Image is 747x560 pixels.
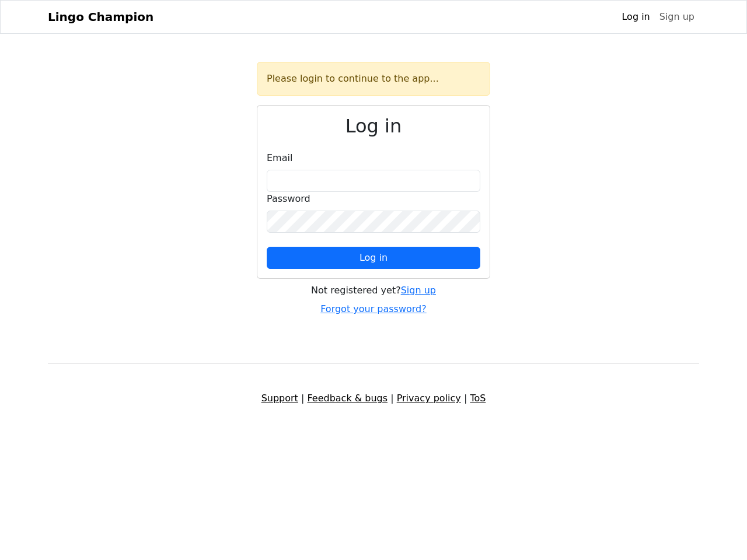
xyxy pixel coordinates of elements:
a: Forgot your password? [320,303,427,314]
a: Sign up [655,5,699,29]
div: Please login to continue to the app... [257,62,490,96]
a: Privacy policy [397,393,461,404]
a: Sign up [401,285,436,296]
label: Password [267,192,310,206]
span: Log in [359,252,388,263]
div: | | | [41,391,706,405]
a: Feedback & bugs [307,393,388,404]
a: ToS [470,393,486,404]
h2: Log in [267,115,480,137]
label: Email [267,151,292,165]
div: Not registered yet? [257,283,490,297]
a: Log in [617,5,654,29]
a: Support [261,393,298,404]
a: Lingo Champion [48,5,153,29]
button: Log in [267,247,480,269]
